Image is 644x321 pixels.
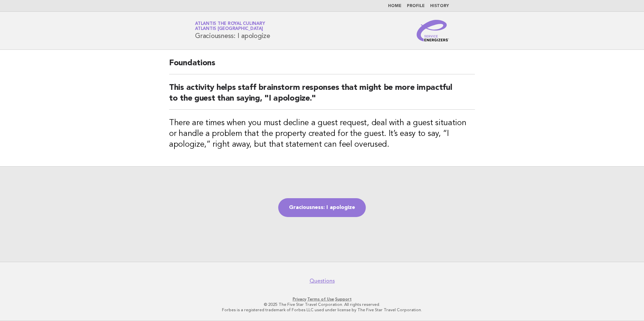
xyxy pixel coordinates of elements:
a: Atlantis the Royal CulinaryAtlantis [GEOGRAPHIC_DATA] [195,22,265,31]
img: Service Energizers [417,20,449,41]
h3: There are times when you must decline a guest request, deal with a guest situation or handle a pr... [169,118,475,150]
p: © 2025 The Five Star Travel Corporation. All rights reserved. [116,302,528,307]
h2: This activity helps staff brainstorm responses that might be more impactful to the guest than say... [169,82,475,110]
h2: Foundations [169,58,475,74]
a: Graciousness: I apologize [278,198,366,217]
a: History [430,4,449,8]
a: Home [388,4,401,8]
p: · · [116,296,528,302]
a: Questions [310,278,335,284]
p: Forbes is a registered trademark of Forbes LLC used under license by The Five Star Travel Corpora... [116,307,528,313]
a: Terms of Use [307,297,334,301]
a: Support [335,297,352,301]
span: Atlantis [GEOGRAPHIC_DATA] [195,27,263,31]
a: Profile [407,4,425,8]
h1: Graciousness: I apologize [195,22,270,39]
a: Privacy [293,297,306,301]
